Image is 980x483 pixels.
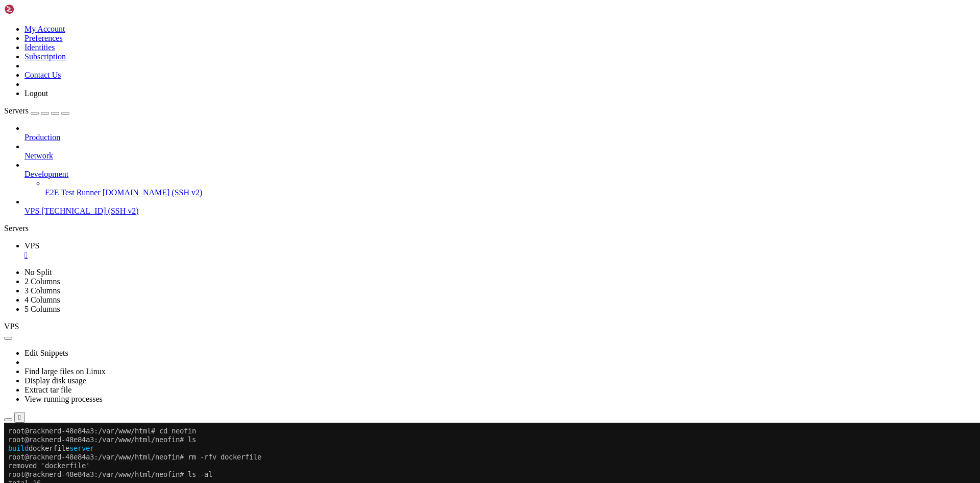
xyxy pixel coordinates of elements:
[45,188,976,197] a: E2E Test Runner [DOMAIN_NAME] (SSH v2)
[4,100,847,108] x-row: root@racknerd-48e84a3:/var/www/html/neofin#
[167,82,188,90] span: build
[24,277,60,286] a: 2 Columns
[65,21,90,30] span: server
[24,43,55,52] a: Identities
[103,188,203,197] span: [DOMAIN_NAME] (SSH v2)
[4,13,847,21] x-row: root@racknerd-48e84a3:/var/www/html/neofin# ls
[24,34,63,42] a: Preferences
[167,74,176,82] span: ..
[24,71,61,79] a: Contact Us
[24,286,60,295] a: 3 Columns
[24,142,976,160] li: Network
[4,65,847,74] x-row: drwxr-xr-x 4 root root 4096 [DATE] 22:16
[24,133,60,142] span: Production
[24,206,976,216] a: VPS [TECHNICAL_ID] (SSH v2)
[4,224,976,233] div: Servers
[4,4,63,14] img: Shellngn
[24,170,68,178] span: Development
[14,412,25,423] button: 
[167,65,171,73] span: .
[41,206,138,215] span: [TECHNICAL_ID] (SSH v2)
[24,367,106,376] a: Find large files on Linux
[4,56,847,65] x-row: total 16
[24,250,976,260] a: 
[24,305,60,313] a: 5 Columns
[24,268,52,277] a: No Split
[24,124,976,142] li: Production
[24,206,39,215] span: VPS
[24,25,65,33] a: My Account
[4,48,847,56] x-row: root@racknerd-48e84a3:/var/www/html/neofin# ls -al
[24,295,60,304] a: 4 Columns
[24,151,53,160] span: Network
[24,160,976,197] li: Development
[4,106,29,115] span: Servers
[4,39,847,48] x-row: removed 'dockerfile'
[45,188,101,197] span: E2E Test Runner
[24,170,976,179] a: Development
[167,91,192,99] span: server
[24,349,68,357] a: Edit Snippets
[24,133,976,142] a: Production
[4,91,847,100] x-row: drwxr-xr-x 3 root root 4096 [DATE] 07:30
[24,151,976,160] a: Network
[45,179,976,197] li: E2E Test Runner [DOMAIN_NAME] (SSH v2)
[24,395,103,403] a: View running processes
[193,100,198,108] div: (44, 11)
[24,385,71,394] a: Extract tar file
[4,74,847,82] x-row: drwxr-xr-x 3 root root 4096 [DATE] 20:55
[4,106,69,115] a: Servers
[4,21,847,30] x-row: dockerfile
[24,197,976,216] li: VPS [TECHNICAL_ID] (SSH v2)
[4,322,19,331] span: VPS
[24,52,66,61] a: Subscription
[4,30,847,39] x-row: root@racknerd-48e84a3:/var/www/html/neofin# rm -rfv dockerfile
[24,241,39,250] span: VPS
[4,4,847,13] x-row: root@racknerd-48e84a3:/var/www/html# cd neofin
[4,82,847,91] x-row: drwxr-xr-x 4 root root 4096 [DATE] 20:45
[24,89,48,98] a: Logout
[24,376,86,385] a: Display disk usage
[18,413,21,421] div: 
[24,241,976,260] a: VPS
[4,21,24,30] span: build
